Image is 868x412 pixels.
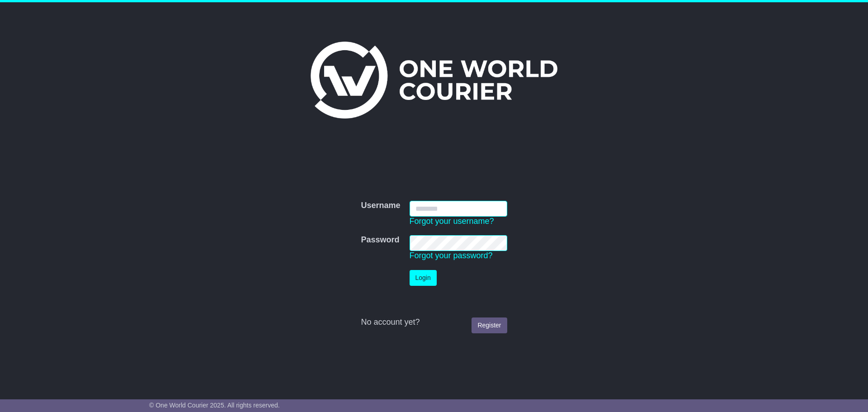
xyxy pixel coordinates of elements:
[361,201,400,211] label: Username
[149,402,280,409] span: © One World Courier 2025. All rights reserved.
[410,217,494,226] a: Forgot your username?
[410,251,493,260] a: Forgot your password?
[410,270,437,286] button: Login
[472,317,507,333] a: Register
[361,235,399,245] label: Password
[311,42,557,118] img: One World
[361,317,507,327] div: No account yet?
